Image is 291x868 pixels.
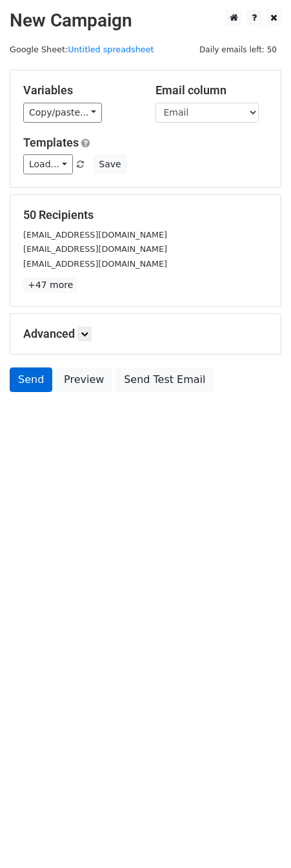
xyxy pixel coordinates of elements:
[226,806,291,868] iframe: Chat Widget
[23,230,167,240] small: [EMAIL_ADDRESS][DOMAIN_NAME]
[93,154,126,174] button: Save
[23,154,73,174] a: Load...
[195,45,281,54] a: Daily emails left: 50
[23,208,268,222] h5: 50 Recipients
[23,259,167,269] small: [EMAIL_ADDRESS][DOMAIN_NAME]
[23,277,77,293] a: +47 more
[23,83,136,98] h5: Variables
[68,45,154,54] a: Untitled spreadsheet
[55,367,112,392] a: Preview
[23,103,102,123] a: Copy/paste...
[23,136,79,149] a: Templates
[156,83,268,98] h5: Email column
[23,244,167,254] small: [EMAIL_ADDRESS][DOMAIN_NAME]
[115,367,214,392] a: Send Test Email
[10,10,281,32] h2: New Campaign
[23,327,268,341] h5: Advanced
[10,367,52,392] a: Send
[10,45,154,54] small: Google Sheet:
[195,43,281,57] span: Daily emails left: 50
